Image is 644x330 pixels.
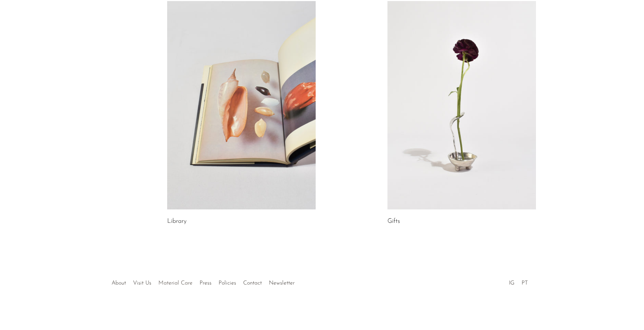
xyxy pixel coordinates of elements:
a: IG [509,280,514,286]
a: PT [522,280,528,286]
ul: Quick links [108,275,298,288]
a: Visit Us [133,280,151,286]
a: Press [200,280,211,286]
a: Library [167,218,187,225]
ul: Social Medias [505,275,531,288]
a: Contact [243,280,262,286]
a: Gifts [387,218,400,225]
a: Policies [219,280,236,286]
a: About [112,280,126,286]
a: Material Care [158,280,192,286]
